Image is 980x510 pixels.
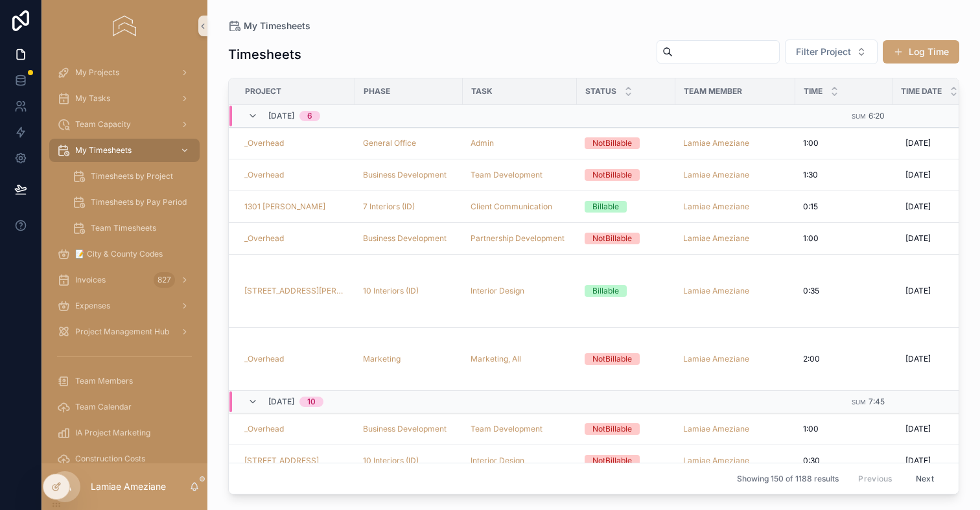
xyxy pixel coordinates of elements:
[905,424,931,434] span: [DATE]
[244,424,284,434] span: _Overhead
[91,171,173,181] span: Timesheets by Project
[49,421,200,445] a: IA Project Marketing
[905,286,931,296] span: [DATE]
[683,170,749,180] a: Lamiae Ameziane
[683,424,749,434] a: Lamiae Ameziane
[471,233,569,244] a: Partnership Development
[268,397,294,407] span: [DATE]
[244,354,284,364] a: _Overhead
[585,455,668,467] a: NotBillable
[244,170,347,180] a: _Overhead
[228,19,310,32] a: My Timesheets
[49,242,200,266] a: 📝 City & County Codes
[244,138,347,148] a: _Overhead
[585,285,668,297] a: Billable
[869,397,885,406] span: 7:45
[471,233,565,244] a: Partnership Development
[363,138,416,148] a: General Office
[683,202,787,212] a: Lamiae Ameziane
[803,286,885,296] a: 0:35
[901,86,942,97] span: Time Date
[803,233,885,244] a: 1:00
[363,233,455,244] a: Business Development
[91,223,156,233] span: Team Timesheets
[363,456,419,466] a: 10 Interiors (ID)
[803,170,818,180] span: 1:30
[471,286,569,296] a: Interior Design
[803,233,819,244] span: 1:00
[244,202,347,212] a: 1301 [PERSON_NAME]
[471,202,569,212] a: Client Communication
[307,111,312,121] div: 6
[244,456,319,466] a: [STREET_ADDRESS]
[905,233,931,244] span: [DATE]
[683,202,749,212] span: Lamiae Ameziane
[471,354,521,364] span: Marketing, All
[471,424,569,434] a: Team Development
[363,354,401,364] span: Marketing
[683,138,749,148] span: Lamiae Ameziane
[803,424,819,434] span: 1:00
[592,455,632,467] div: NotBillable
[244,424,347,434] a: _Overhead
[683,424,787,434] a: Lamiae Ameziane
[363,202,415,212] a: 7 Interiors (ID)
[471,424,542,434] a: Team Development
[803,354,820,364] span: 2:00
[364,86,390,97] span: Phase
[75,428,150,438] span: IA Project Marketing
[244,202,325,212] span: 1301 [PERSON_NAME]
[244,456,347,466] a: [STREET_ADDRESS]
[883,40,959,64] a: Log Time
[65,165,200,188] a: Timesheets by Project
[796,45,851,58] span: Filter Project
[683,138,787,148] a: Lamiae Ameziane
[363,233,447,244] a: Business Development
[585,233,668,244] a: NotBillable
[803,202,818,212] span: 0:15
[363,138,455,148] a: General Office
[683,456,749,466] a: Lamiae Ameziane
[244,286,347,296] a: [STREET_ADDRESS][PERSON_NAME]
[905,202,931,212] span: [DATE]
[268,111,294,121] span: [DATE]
[75,249,163,259] span: 📝 City & County Codes
[905,170,931,180] span: [DATE]
[363,354,455,364] a: Marketing
[683,354,749,364] a: Lamiae Ameziane
[41,52,207,463] div: scrollable content
[684,86,742,97] span: Team Member
[471,202,552,212] span: Client Communication
[585,423,668,435] a: NotBillable
[803,456,820,466] span: 0:30
[471,138,494,148] a: Admin
[244,138,284,148] span: _Overhead
[65,191,200,214] a: Timesheets by Pay Period
[471,170,569,180] a: Team Development
[244,233,347,244] a: _Overhead
[91,197,187,207] span: Timesheets by Pay Period
[852,113,866,120] small: Sum
[804,86,822,97] span: Time
[592,137,632,149] div: NotBillable
[363,286,419,296] a: 10 Interiors (ID)
[683,456,787,466] a: Lamiae Ameziane
[737,474,839,484] span: Showing 150 of 1188 results
[244,19,310,32] span: My Timesheets
[154,272,175,288] div: 827
[785,40,878,64] button: Select Button
[592,353,632,365] div: NotBillable
[75,67,119,78] span: My Projects
[683,233,749,244] span: Lamiae Ameziane
[244,233,284,244] a: _Overhead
